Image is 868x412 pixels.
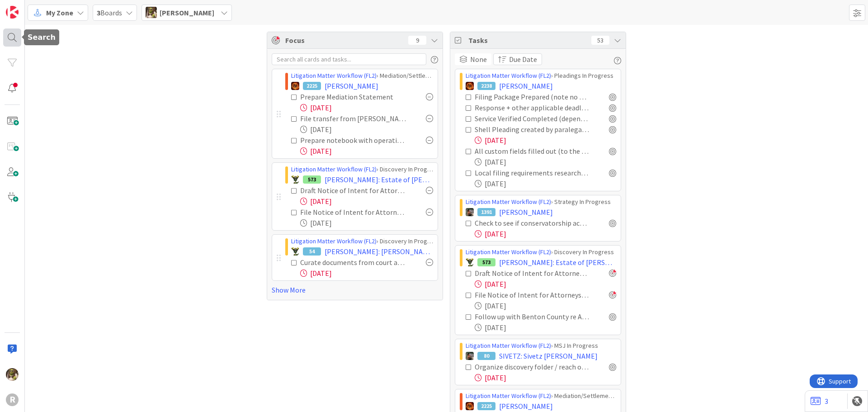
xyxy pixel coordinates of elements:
[475,228,616,239] div: [DATE]
[811,396,828,407] a: 3
[46,7,73,18] span: My Zone
[303,175,321,184] div: 573
[303,82,321,90] div: 2225
[97,7,122,18] span: Boards
[477,82,495,90] div: 2238
[475,91,589,102] div: Filing Package Prepared (note no of copies, cover sheet, etc.) + Filing Fee Noted
[475,311,589,322] div: Follow up with Benton County re Amended Order (after 1:30)
[6,393,19,406] div: R
[475,124,589,135] div: Shell Pleading created by paralegal - In this instance, we have draft pleading from [PERSON_NAME].
[493,53,542,65] button: Due Date
[291,165,377,173] a: Litigation Matter Workflow (FL2)
[272,53,426,65] input: Search all cards and tasks...
[300,146,433,156] div: [DATE]
[466,352,474,360] img: MW
[475,167,589,178] div: Local filing requirements researched from County SLR + Noted in applicable places
[466,258,474,266] img: NC
[300,207,406,218] div: File Notice of Intent for Attorneys Fees
[291,247,299,256] img: NC
[466,197,616,207] div: › Strategy In Progress
[291,165,433,174] div: › Discovery In Progress
[470,54,487,65] span: None
[19,1,41,12] span: Support
[466,247,616,257] div: › Discovery In Progress
[160,7,214,18] span: [PERSON_NAME]
[300,218,433,228] div: [DATE]
[477,258,495,266] div: 573
[466,341,616,350] div: › MSJ In Progress
[499,207,553,218] span: [PERSON_NAME]
[475,361,589,372] div: Organize discovery folder / reach out to court reporter re transcripts
[325,246,433,257] span: [PERSON_NAME]: [PERSON_NAME] English
[499,350,598,361] span: SIVETZ: Sivetz [PERSON_NAME]
[291,237,377,245] a: Litigation Matter Workflow (FL2)
[291,71,433,81] div: › Mediation/Settlement Queue
[475,113,589,124] div: Service Verified Completed (depends on service method)
[475,156,616,167] div: [DATE]
[475,102,589,113] div: Response + other applicable deadlines calendared
[468,35,587,46] span: Tasks
[475,289,589,300] div: File Notice of Intent for Attorneys Fees
[300,268,433,279] div: [DATE]
[466,392,551,400] a: Litigation Matter Workflow (FL2)
[466,71,551,80] a: Litigation Matter Workflow (FL2)
[300,102,433,113] div: [DATE]
[291,237,433,246] div: › Discovery In Progress
[466,198,551,206] a: Litigation Matter Workflow (FL2)
[28,33,56,42] h5: Search
[466,391,616,401] div: › Mediation/Settlement Queue
[291,71,377,80] a: Litigation Matter Workflow (FL2)
[272,284,438,295] a: Show More
[300,113,406,124] div: File transfer from [PERSON_NAME]?
[499,81,553,91] span: [PERSON_NAME]
[6,6,19,19] img: Visit kanbanzone.com
[466,248,551,256] a: Litigation Matter Workflow (FL2)
[300,124,433,135] div: [DATE]
[509,54,537,65] span: Due Date
[291,82,299,90] img: TR
[408,36,426,45] div: 9
[97,8,100,17] b: 3
[325,81,378,91] span: [PERSON_NAME]
[300,257,406,268] div: Curate documents from court and send to client (see 8/15 email) - EXAMPLE
[466,71,616,81] div: › Pleadings In Progress
[466,341,551,350] a: Litigation Matter Workflow (FL2)
[475,279,616,289] div: [DATE]
[466,82,474,90] img: TR
[499,401,553,412] span: [PERSON_NAME]
[477,208,495,216] div: 1391
[303,247,321,256] div: 54
[475,268,589,279] div: Draft Notice of Intent for Attorneys Fees
[499,257,616,268] span: [PERSON_NAME]: Estate of [PERSON_NAME]
[325,174,433,185] span: [PERSON_NAME]: Estate of [PERSON_NAME]
[475,178,616,189] div: [DATE]
[146,7,157,18] img: DG
[466,402,474,410] img: TR
[300,196,433,207] div: [DATE]
[300,91,406,102] div: Prepare Mediation Statement
[475,135,616,146] div: [DATE]
[285,35,401,46] span: Focus
[477,402,495,410] div: 2225
[291,175,299,184] img: NC
[475,372,616,383] div: [DATE]
[475,300,616,311] div: [DATE]
[475,218,589,228] div: Check to see if conservatorship accounting has been filed (checked 7/30)
[475,146,589,156] div: All custom fields filled out (to the greatest extent possible)
[475,322,616,333] div: [DATE]
[477,352,495,360] div: 80
[591,36,609,45] div: 53
[300,135,406,146] div: Prepare notebook with operative pleadings for meeting with client
[466,208,474,216] img: MW
[6,368,19,381] img: DG
[300,185,406,196] div: Draft Notice of Intent for Attorneys Fees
